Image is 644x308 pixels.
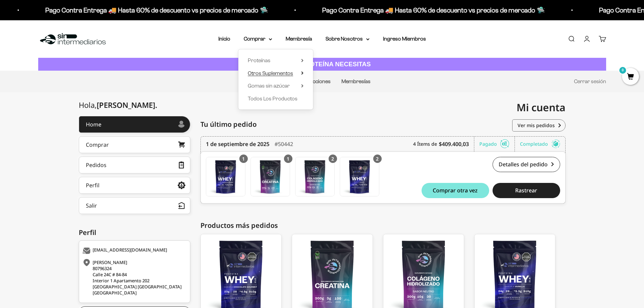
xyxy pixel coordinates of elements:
a: Pedidos [79,157,190,173]
div: Perfil [86,183,99,188]
a: Direcciones [303,78,331,84]
div: Comprar [86,142,109,147]
div: Productos más pedidos [200,220,566,231]
a: Proteína Whey - Vainilla - Vainilla / 2 libras (910g) [340,157,379,196]
a: Todos Los Productos [248,94,304,103]
span: [PERSON_NAME] [97,100,157,110]
a: Cerrar sesión [574,78,606,84]
div: Outline [3,3,99,9]
div: Home [86,122,101,127]
span: Todos Los Productos [248,96,297,101]
a: Perfil [79,177,190,194]
div: Pedidos [86,162,106,168]
mark: 0 [619,66,627,74]
button: Comprar otra vez [422,183,489,198]
a: Colágeno Hidrolizado [295,157,335,196]
a: Membresías [341,78,371,84]
a: Membresía [286,36,312,42]
div: 1 [284,155,292,163]
summary: Proteínas [248,56,304,65]
summary: Gomas sin azúcar [248,81,304,90]
button: Rastrear [493,183,560,198]
b: $409.400,03 [439,140,469,148]
div: 2 [373,155,382,163]
div: Pagado [479,137,515,151]
a: Back to Top [10,9,37,15]
button: Salir [79,197,190,214]
a: Inicio [218,36,230,42]
img: Translation missing: es.Proteína Whey - Vainilla - Vainilla / 2 libras (910g) [340,157,379,196]
time: 1 de septiembre de 2025 [206,140,269,148]
img: Translation missing: es.Creatina Monohidrato [251,157,290,196]
span: Otros Suplementos [248,70,293,76]
span: Gomas sin azúcar [248,83,290,89]
a: Creatina Monohidrato [251,157,290,196]
a: Ver mis pedidos [512,119,566,132]
p: Pago Contra Entrega 🚚 Hasta 60% de descuento vs precios de mercado 🛸 [321,5,544,16]
span: Proteínas [248,57,270,63]
a: Detalles del pedido [493,157,560,172]
summary: Otros Suplementos [248,69,304,78]
div: [PERSON_NAME] 80796324 Calle 24C # 84-84 Interior 1 Apartamento 202 [GEOGRAPHIC_DATA] [GEOGRAPHIC... [82,259,185,296]
a: Ingreso Miembros [383,36,426,42]
div: Perfil [79,228,190,238]
span: Tu último pedido [200,119,257,129]
span: Mi cuenta [517,100,566,114]
img: Translation missing: es.Proteína Whey - Chocolate - Chocolate / 2 libras (910g) [206,157,245,196]
label: Tamaño de fuente [3,41,41,47]
summary: Sobre Nosotros [326,34,369,43]
a: Comprar [79,136,190,153]
img: Translation missing: es.Colágeno Hidrolizado [295,157,334,196]
a: Proteína Whey - Chocolate - Chocolate / 2 libras (910g) [206,157,245,196]
span: Comprar otra vez [433,188,478,193]
span: 16 px [8,47,19,53]
div: Completado [520,137,560,151]
div: #50442 [275,137,293,151]
span: . [155,100,157,110]
div: 2 [329,155,337,163]
p: Pago Contra Entrega 🚚 Hasta 60% de descuento vs precios de mercado 🛸 [45,5,267,16]
summary: Comprar [244,34,272,43]
a: Home [79,116,190,133]
strong: CUANTA PROTEÍNA NECESITAS [273,61,371,68]
div: Hola, [79,101,157,109]
h3: Estilo [3,21,99,29]
div: Salir [86,203,97,208]
a: 0 [622,73,639,81]
div: [EMAIL_ADDRESS][DOMAIN_NAME] [82,247,185,254]
span: Rastrear [515,188,537,193]
div: 1 [239,155,248,163]
div: 4 Ítems de [413,137,474,151]
a: CUANTA PROTEÍNA NECESITAS [38,58,606,71]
